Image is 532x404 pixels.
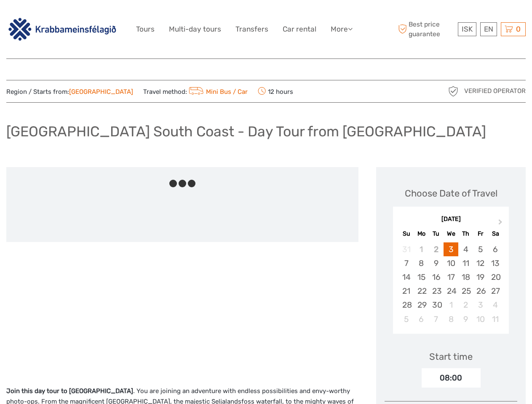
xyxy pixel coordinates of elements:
div: Choose Friday, October 10th, 2025 [473,312,488,326]
div: Choose Wednesday, September 24th, 2025 [444,284,458,298]
div: Choose Saturday, October 4th, 2025 [488,298,503,312]
div: Choose Tuesday, September 16th, 2025 [429,270,444,284]
a: Tours [136,23,155,35]
div: Choose Saturday, September 27th, 2025 [488,284,503,298]
div: Tu [429,228,444,239]
div: Not available Monday, September 1st, 2025 [414,242,429,256]
div: Not available Sunday, August 31st, 2025 [399,242,414,256]
div: Choose Tuesday, September 9th, 2025 [429,256,444,270]
div: Fr [473,228,488,239]
span: ISK [462,25,473,33]
div: Choose Thursday, September 4th, 2025 [458,242,473,256]
div: Choose Monday, September 22nd, 2025 [414,284,429,298]
a: Transfers [235,23,268,35]
div: Choose Thursday, September 11th, 2025 [458,256,473,270]
div: Choose Tuesday, October 7th, 2025 [429,312,444,326]
div: Choose Wednesday, September 10th, 2025 [444,256,458,270]
div: EN [480,22,497,36]
span: 12 hours [258,85,293,97]
div: Su [399,228,414,239]
div: Choose Wednesday, October 8th, 2025 [444,312,458,326]
div: Not available Tuesday, September 2nd, 2025 [429,242,444,256]
button: Next Month [495,217,508,231]
div: Choose Monday, October 6th, 2025 [414,312,429,326]
span: 0 [515,25,522,33]
div: Choose Saturday, September 20th, 2025 [488,270,503,284]
div: Choose Saturday, October 11th, 2025 [488,312,503,326]
div: Choose Monday, September 29th, 2025 [414,298,429,312]
div: Choose Friday, September 19th, 2025 [473,270,488,284]
div: Mo [414,228,429,239]
div: Choose Wednesday, September 3rd, 2025 [444,242,458,256]
div: Choose Date of Travel [405,187,497,200]
div: Choose Saturday, September 6th, 2025 [488,242,503,256]
h1: [GEOGRAPHIC_DATA] South Coast - Day Tour from [GEOGRAPHIC_DATA] [6,123,486,140]
div: Choose Thursday, September 25th, 2025 [458,284,473,298]
div: Choose Sunday, September 21st, 2025 [399,284,414,298]
div: Sa [488,228,503,239]
div: Choose Sunday, September 7th, 2025 [399,256,414,270]
a: Multi-day tours [169,23,221,35]
div: Choose Friday, September 5th, 2025 [473,242,488,256]
div: Start time [429,350,473,363]
span: Travel method: [143,85,248,97]
div: Choose Thursday, September 18th, 2025 [458,270,473,284]
div: Choose Friday, October 3rd, 2025 [473,298,488,312]
div: We [444,228,458,239]
div: Choose Sunday, October 5th, 2025 [399,312,414,326]
a: Mini Bus / Car [187,88,248,96]
span: Region / Starts from: [6,88,133,96]
div: 08:00 [422,368,481,388]
div: Choose Monday, September 15th, 2025 [414,270,429,284]
img: 3142-b3e26b51-08fe-4449-b938-50ec2168a4a0_logo_big.png [6,16,118,42]
a: More [331,23,353,35]
div: Choose Thursday, October 2nd, 2025 [458,298,473,312]
div: Choose Sunday, September 28th, 2025 [399,298,414,312]
div: Choose Wednesday, October 1st, 2025 [444,298,458,312]
div: Choose Sunday, September 14th, 2025 [399,270,414,284]
div: Choose Friday, September 26th, 2025 [473,284,488,298]
div: month 2025-09 [396,242,506,326]
div: Choose Friday, September 12th, 2025 [473,256,488,270]
span: Verified Operator [464,87,526,96]
div: Choose Tuesday, September 23rd, 2025 [429,284,444,298]
a: [GEOGRAPHIC_DATA] [69,88,133,96]
div: Choose Wednesday, September 17th, 2025 [444,270,458,284]
span: Best price guarantee [396,20,456,38]
img: verified_operator_grey_128.png [446,85,460,98]
div: Choose Saturday, September 13th, 2025 [488,256,503,270]
div: Choose Tuesday, September 30th, 2025 [429,298,444,312]
strong: Join this day tour to [GEOGRAPHIC_DATA] [6,387,133,395]
div: Choose Thursday, October 9th, 2025 [458,312,473,326]
div: Th [458,228,473,239]
div: [DATE] [393,215,509,224]
div: Choose Monday, September 8th, 2025 [414,256,429,270]
a: Car rental [283,23,316,35]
